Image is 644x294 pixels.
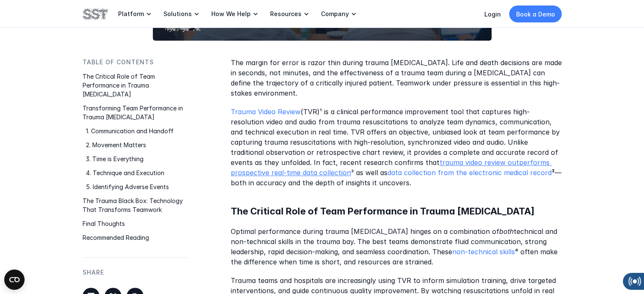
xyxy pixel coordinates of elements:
[83,197,188,214] p: The Trauma Black Box: Technology That Transforms Teamwork
[83,104,188,122] p: Transforming Team Performance in Trauma [MEDICAL_DATA]
[86,127,188,136] p: 1. Communication and Handoff
[499,227,514,236] em: both
[231,107,301,116] a: Trauma Video Review
[83,58,154,67] p: Table of Contents
[4,269,25,290] button: Open CMP widget
[83,7,108,21] img: SST logo
[387,168,552,177] a: data collection from the electronic medical record
[83,234,188,242] p: Recommended Reading
[83,72,188,99] p: The Critical Role of Team Performance in Trauma [MEDICAL_DATA]
[231,107,562,188] p: (TVR)¹ is a clinical performance improvement tool that captures high-resolution video and audio f...
[231,158,552,177] a: trauma video review outperforms prospective real-time data collection
[516,10,555,19] p: Book a Demo
[86,141,188,150] p: 2. Movement Matters
[270,10,301,18] p: Resources
[86,155,188,164] p: 3. Time is Everything
[163,10,192,18] p: Solutions
[83,220,188,228] p: Final Thoughts
[231,226,562,267] p: Optimal performance during trauma [MEDICAL_DATA] hinges on a combination of technical and non-tec...
[118,10,144,18] p: Platform
[211,10,251,18] p: How We Help
[86,183,188,192] p: 5. Identifying Adverse Events
[484,11,501,18] a: Login
[509,5,562,22] a: Book a Demo
[83,268,104,278] p: SHARE
[321,10,349,18] p: Company
[231,58,562,98] p: The margin for error is razor thin during trauma [MEDICAL_DATA]. Life and death decisions are mad...
[231,205,562,218] h5: The Critical Role of Team Performance in Trauma [MEDICAL_DATA]
[86,169,188,178] p: 4. Technique and Execution
[452,247,515,256] a: non-technical skills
